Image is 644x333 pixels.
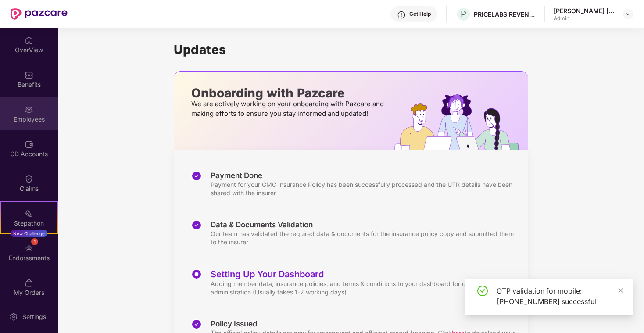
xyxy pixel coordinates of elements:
div: 1 [31,238,38,245]
span: check-circle [477,286,488,296]
div: New Challenge [11,230,47,237]
img: svg+xml;base64,PHN2ZyBpZD0iU2V0dGluZy0yMHgyMCIgeG1sbnM9Imh0dHA6Ly93d3cudzMub3JnLzIwMDAvc3ZnIiB3aW... [9,312,18,321]
p: Onboarding with Pazcare [191,89,386,97]
img: svg+xml;base64,PHN2ZyBpZD0iRW5kb3JzZW1lbnRzIiB4bWxucz0iaHR0cDovL3d3dy53My5vcmcvMjAwMC9zdmciIHdpZH... [25,244,33,253]
img: svg+xml;base64,PHN2ZyBpZD0iU3RlcC1Eb25lLTMyeDMyIiB4bWxucz0iaHR0cDovL3d3dy53My5vcmcvMjAwMC9zdmciIH... [191,171,202,181]
div: Get Help [409,11,431,18]
div: OTP validation for mobile: [PHONE_NUMBER] successful [497,286,623,307]
img: svg+xml;base64,PHN2ZyBpZD0iRW1wbG95ZWVzIiB4bWxucz0iaHR0cDovL3d3dy53My5vcmcvMjAwMC9zdmciIHdpZHRoPS... [25,105,33,114]
img: svg+xml;base64,PHN2ZyBpZD0iQ0RfQWNjb3VudHMiIGRhdGEtbmFtZT0iQ0QgQWNjb3VudHMiIHhtbG5zPSJodHRwOi8vd3... [25,140,33,149]
div: Payment for your GMC Insurance Policy has been successfully processed and the UTR details have be... [211,180,519,197]
div: Settings [20,312,49,321]
div: Adding member data, insurance policies, and terms & conditions to your dashboard for convenient a... [211,279,519,296]
img: New Pazcare Logo [11,8,68,20]
img: svg+xml;base64,PHN2ZyBpZD0iRHJvcGRvd24tMzJ4MzIiIHhtbG5zPSJodHRwOi8vd3d3LnczLm9yZy8yMDAwL3N2ZyIgd2... [625,11,632,18]
img: svg+xml;base64,PHN2ZyBpZD0iU3RlcC1BY3RpdmUtMzJ4MzIiIHhtbG5zPSJodHRwOi8vd3d3LnczLm9yZy8yMDAwL3N2Zy... [191,269,202,279]
img: svg+xml;base64,PHN2ZyBpZD0iSG9tZSIgeG1sbnM9Imh0dHA6Ly93d3cudzMub3JnLzIwMDAvc3ZnIiB3aWR0aD0iMjAiIG... [25,36,33,45]
div: Stepathon [1,219,57,228]
div: Payment Done [211,171,519,180]
img: svg+xml;base64,PHN2ZyBpZD0iU3RlcC1Eb25lLTMyeDMyIiB4bWxucz0iaHR0cDovL3d3dy53My5vcmcvMjAwMC9zdmciIH... [191,220,202,230]
span: P [461,9,466,19]
span: close [618,287,624,294]
div: PRICELABS REVENUE SOLUTIONS PRIVATE LIMITED [474,10,535,18]
img: svg+xml;base64,PHN2ZyBpZD0iQ2xhaW0iIHhtbG5zPSJodHRwOi8vd3d3LnczLm9yZy8yMDAwL3N2ZyIgd2lkdGg9IjIwIi... [25,175,33,183]
div: Admin [554,15,615,22]
p: We are actively working on your onboarding with Pazcare and making efforts to ensure you stay inf... [191,99,386,118]
div: Policy Issued [211,319,519,329]
img: svg+xml;base64,PHN2ZyBpZD0iU3RlcC1Eb25lLTMyeDMyIiB4bWxucz0iaHR0cDovL3d3dy53My5vcmcvMjAwMC9zdmciIH... [191,319,202,329]
img: svg+xml;base64,PHN2ZyBpZD0iSGVscC0zMngzMiIgeG1sbnM9Imh0dHA6Ly93d3cudzMub3JnLzIwMDAvc3ZnIiB3aWR0aD... [397,11,406,19]
img: hrOnboarding [394,94,528,150]
div: Our team has validated the required data & documents for the insurance policy copy and submitted ... [211,229,519,246]
img: svg+xml;base64,PHN2ZyBpZD0iQmVuZWZpdHMiIHhtbG5zPSJodHRwOi8vd3d3LnczLm9yZy8yMDAwL3N2ZyIgd2lkdGg9Ij... [25,71,33,79]
div: [PERSON_NAME] [PERSON_NAME] [554,7,615,15]
img: svg+xml;base64,PHN2ZyB4bWxucz0iaHR0cDovL3d3dy53My5vcmcvMjAwMC9zdmciIHdpZHRoPSIyMSIgaGVpZ2h0PSIyMC... [25,209,33,218]
img: svg+xml;base64,PHN2ZyBpZD0iTXlfT3JkZXJzIiBkYXRhLW5hbWU9Ik15IE9yZGVycyIgeG1sbnM9Imh0dHA6Ly93d3cudz... [25,279,33,287]
h1: Updates [174,42,528,57]
div: Data & Documents Validation [211,220,519,229]
div: Setting Up Your Dashboard [211,269,519,279]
